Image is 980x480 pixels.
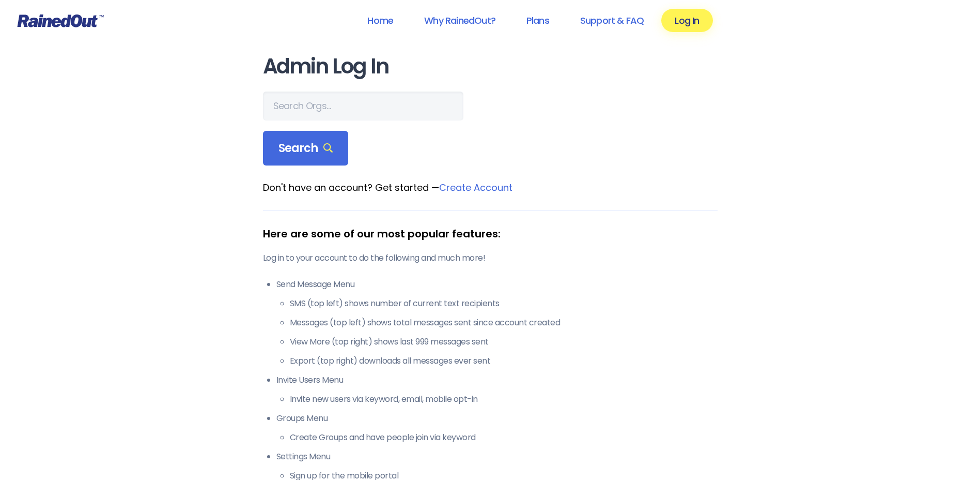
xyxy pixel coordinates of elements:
input: Search Orgs… [263,92,463,121]
a: Log In [661,9,712,32]
li: View More (top right) shows last 999 messages sent [290,336,718,348]
a: Plans [513,9,563,32]
div: Search [263,131,349,166]
a: Home [354,9,407,32]
li: Export (top right) downloads all messages ever sent [290,355,718,367]
a: Create Account [439,181,512,194]
h1: Admin Log In [263,55,718,78]
li: Send Message Menu [276,278,718,367]
li: Messages (top left) shows total messages sent since account created [290,317,718,329]
li: Invite Users Menu [276,374,718,406]
span: Search [278,141,333,156]
li: SMS (top left) shows number of current text recipients [290,297,718,310]
div: Here are some of our most popular features: [263,226,718,242]
li: Invite new users via keyword, email, mobile opt-in [290,393,718,406]
li: Groups Menu [276,412,718,444]
li: Create Groups and have people join via keyword [290,431,718,444]
a: Why RainedOut? [411,9,509,32]
p: Log in to your account to do the following and much more! [263,252,718,264]
a: Support & FAQ [567,9,657,32]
